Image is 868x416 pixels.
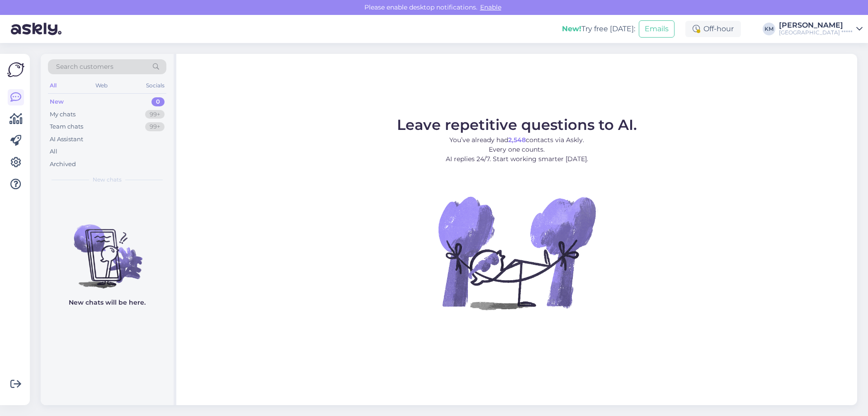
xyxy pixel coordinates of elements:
[50,160,76,169] div: Archived
[639,20,675,38] button: Emails
[435,171,598,334] img: No Chat active
[685,21,741,37] div: Off-hour
[69,298,146,307] p: New chats will be here.
[763,23,775,35] div: KM
[7,61,24,78] img: Askly Logo
[50,110,75,119] div: My chats
[477,3,504,11] span: Enable
[779,22,853,29] div: [PERSON_NAME]
[50,122,83,131] div: Team chats
[397,135,637,164] p: You’ve already had contacts via Askly. Every one counts. AI replies 24/7. Start working smarter [...
[144,80,166,91] div: Socials
[779,22,863,36] a: [PERSON_NAME][GEOGRAPHIC_DATA] *****
[56,62,113,72] span: Search customers
[151,97,165,106] div: 0
[50,147,57,156] div: All
[48,80,58,91] div: All
[145,110,165,119] div: 99+
[397,116,637,134] span: Leave repetitive questions to AI.
[562,24,581,33] b: New!
[94,80,109,91] div: Web
[50,135,83,144] div: AI Assistant
[41,208,174,290] img: No chats
[145,122,165,131] div: 99+
[508,136,526,144] b: 2,548
[50,97,64,106] div: New
[562,24,635,34] div: Try free [DATE]:
[93,176,122,184] span: New chats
